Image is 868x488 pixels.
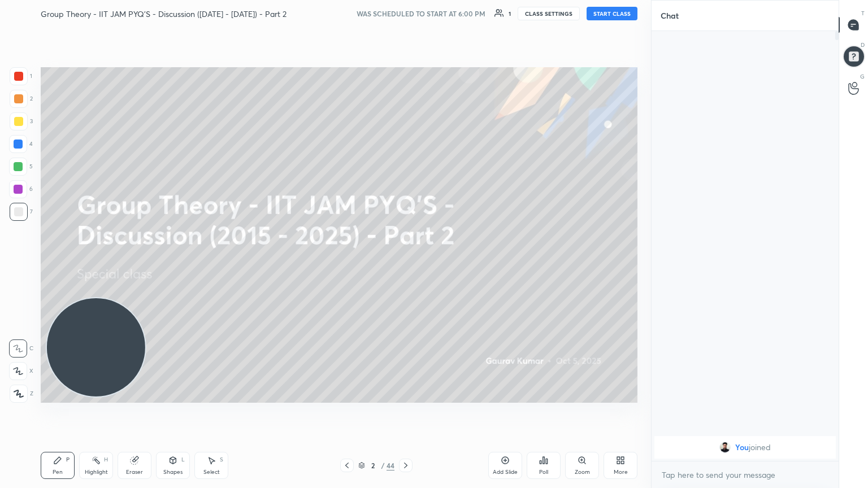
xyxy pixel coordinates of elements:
[587,7,637,20] button: START CLASS
[220,457,223,463] div: S
[861,9,865,18] p: T
[9,339,33,358] div: C
[10,90,33,108] div: 2
[9,158,33,176] div: 5
[387,460,394,470] div: 44
[860,72,865,81] p: G
[10,385,33,403] div: Z
[10,203,33,221] div: 7
[652,1,688,30] p: Chat
[163,469,183,475] div: Shapes
[10,67,32,85] div: 1
[126,469,143,475] div: Eraser
[66,457,70,463] div: P
[53,469,63,475] div: Pen
[749,443,771,452] span: joined
[357,8,485,19] h5: WAS SCHEDULED TO START AT 6:00 PM
[614,469,628,475] div: More
[203,469,220,475] div: Select
[41,8,287,19] h4: Group Theory - IIT JAM PYQ'S - Discussion ([DATE] - [DATE]) - Part 2
[367,462,379,469] div: 2
[181,457,185,463] div: L
[9,362,33,380] div: X
[509,11,511,16] div: 1
[493,469,518,475] div: Add Slide
[381,462,384,469] div: /
[575,469,590,475] div: Zoom
[518,7,580,20] button: CLASS SETTINGS
[9,135,33,153] div: 4
[85,469,108,475] div: Highlight
[9,180,33,198] div: 6
[539,469,548,475] div: Poll
[719,442,731,453] img: 53d07d7978e04325acf49187cf6a1afc.jpg
[652,434,839,461] div: grid
[735,443,749,452] span: You
[10,112,33,130] div: 3
[861,41,865,49] p: D
[104,457,108,463] div: H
